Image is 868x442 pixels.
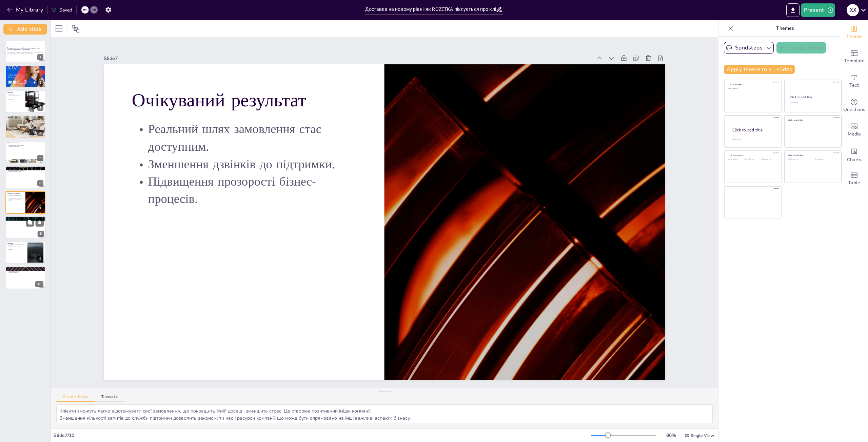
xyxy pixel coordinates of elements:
p: Зменшення тривоги під час очікування. [7,145,43,146]
p: Поточна ситуація [7,66,43,68]
p: Збір відгуків від клієнтів. [7,272,43,273]
button: My Library [5,4,46,15]
span: Table [848,179,860,187]
span: Text [849,82,859,89]
div: Layout [54,23,64,34]
span: Single View [691,433,714,438]
p: Висновки [7,243,25,245]
button: Delete Slide [36,218,44,226]
p: [DEMOGRAPHIC_DATA] в реальному часі. [7,220,44,221]
span: Position [72,25,80,33]
p: Введення нових статусів покращить прозорість. [7,118,43,120]
div: 1 [5,40,45,62]
button: Speaker Notes [56,395,95,402]
p: Підвищення довіри до компанії. [7,121,43,122]
span: Questions [843,106,865,113]
div: 6 [5,166,45,188]
div: Click to add title [728,83,776,86]
div: 5 [5,141,45,163]
p: Розробка плану впровадження. [7,269,43,271]
div: 8 [38,231,44,237]
button: Apply theme to all slides [724,65,795,74]
p: Підвищене навантаження на кол-центр. [7,95,23,97]
span: Charts [847,156,861,164]
div: 2 [37,80,43,86]
p: Реальний шлях замовлення стає доступним. [139,95,366,153]
div: Click to add title [728,154,776,157]
div: 4 [37,130,43,136]
div: 4 [5,115,45,138]
p: Проблема [7,91,23,93]
div: 8 [5,216,46,239]
p: Розробка мобільного додатку. [7,219,44,220]
div: 7 [5,191,45,213]
p: Конкурентна перевага на ринку. [7,171,43,172]
div: Add ready made slides [841,45,868,69]
strong: Розширена система статусів доставки: прозорість для клієнта і ефективність для компанії [7,47,40,51]
div: 6 [37,180,43,186]
div: 2 [5,65,45,87]
div: 3 [5,90,45,113]
div: Slide 7 [121,27,607,84]
p: Переваги для клієнта [7,142,43,144]
div: Click to add body [732,139,775,140]
div: 3 [37,105,43,111]
div: Click to add title [788,119,837,121]
div: Slide 7 / 10 [54,432,591,439]
p: Підвищення прозорості бізнес-процесів. [7,199,23,201]
div: 10 [35,281,43,287]
p: Зменшення дзвінків до підтримки. [137,129,362,170]
div: 10 [5,267,45,289]
p: Прозорість покращує досвід клієнтів. [7,143,43,145]
p: Реальний шлях замовлення стає доступним. [7,195,23,197]
div: X X [847,4,859,16]
button: Transcript [95,395,125,402]
p: Зменшення запитів до служби підтримки. [7,168,43,170]
div: Click to add text [790,102,835,104]
button: Sendsteps [724,42,774,54]
button: Present [801,3,835,17]
div: Add charts and graphs [841,142,868,167]
button: Export to PowerPoint [786,3,800,17]
div: Saved [51,7,72,13]
div: Get real-time input from your audience [841,93,868,118]
input: Insert title [365,4,496,14]
div: Click to add title [788,154,837,157]
p: Лояльність клієнтів зростає. [7,146,43,147]
span: Template [844,57,865,65]
p: Інтеграція з соцмережами. [7,221,44,223]
div: Click to add text [815,159,836,160]
div: 7 [37,206,43,212]
p: Непрозорість статусів доставки знижує довіру. [7,92,23,95]
div: 1 [37,54,43,60]
div: Change the overall theme [841,20,868,45]
div: 9 [37,256,43,262]
p: Тестування нової системи. [7,270,43,272]
p: Очікуваний результат [7,193,23,195]
p: Підвищення довіри до компанії. [7,246,25,248]
p: Зменшення невизначеності для клієнтів. [7,119,43,121]
p: Зменшення дзвінків до підтримки. [7,197,23,199]
button: X X [847,3,859,17]
p: Зменшення навантаження на службу підтримки. [7,247,25,250]
div: Add a table [841,167,868,191]
p: Переваги для компанії [7,167,43,169]
p: Generated with [URL] [7,54,43,56]
div: Click to add text [788,159,810,160]
p: Час доставки є занадто широким. [7,70,43,71]
span: Media [848,130,861,138]
div: Click to add text [728,159,743,160]
div: Click to add title [732,127,776,133]
div: Add images, graphics, shapes or video [841,118,868,142]
button: Duplicate Slide [26,218,34,226]
p: Наступні кроки [7,268,43,270]
div: 9 [5,241,45,264]
p: Швидший зворотний зв’язок з клієнтами. [7,170,43,171]
p: Клієнти мають обмежену інформацію про статус доставки. [7,68,43,69]
div: Click to add text [761,159,776,160]
div: Click to add title [790,95,835,99]
div: 5 [37,155,43,161]
p: Підвищення прозорості бізнес-процесів. [134,147,361,205]
p: У цій презентації ми обговоримо, як ROZETKA впроваджує нову систему статусів доставки, щоб покращ... [7,52,43,54]
p: Обмежена інформація для франчайзі та партнерів. [7,97,23,100]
